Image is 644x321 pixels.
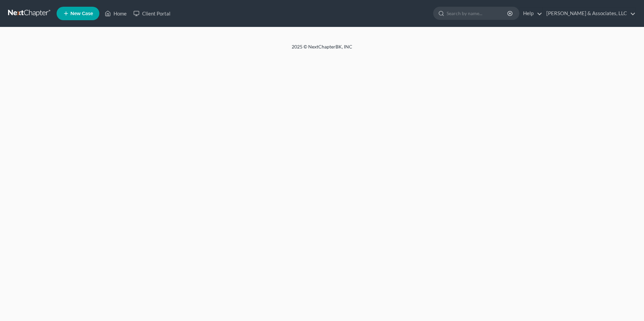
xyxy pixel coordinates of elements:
[101,7,130,20] a: Home
[130,7,174,20] a: Client Portal
[520,7,542,20] a: Help
[130,43,514,56] div: 2025 © NextChapterBK, INC
[447,7,508,20] input: Search by name...
[70,11,93,16] span: New Case
[543,7,636,20] a: [PERSON_NAME] & Associates, LLC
